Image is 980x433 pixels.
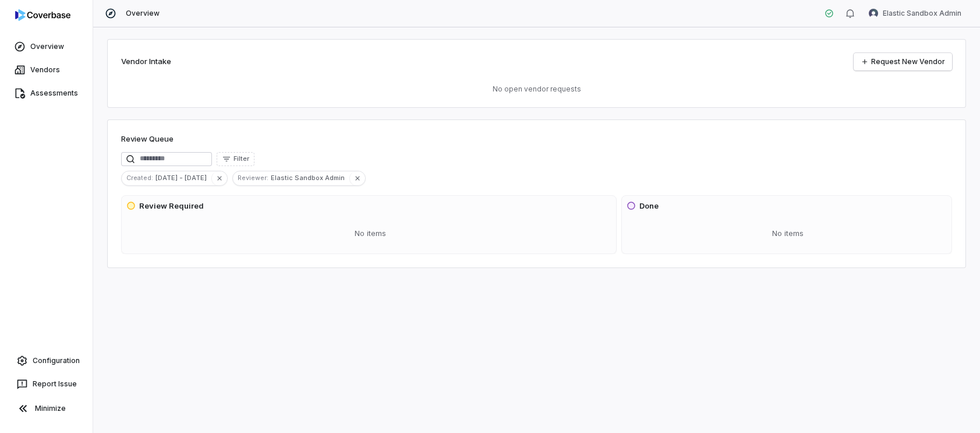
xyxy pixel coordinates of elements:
[5,350,88,371] a: Configuration
[121,85,952,94] p: No open vendor requests
[30,65,60,75] span: Vendors
[233,173,271,183] span: Reviewer :
[869,9,878,18] img: Elastic Sandbox Admin avatar
[33,379,77,389] span: Report Issue
[862,5,968,22] button: Elastic Sandbox Admin avatarElastic Sandbox Admin
[15,9,70,21] img: logo-D7KZi-bG.svg
[854,53,952,71] a: Request New Vendor
[30,89,78,98] span: Assessments
[122,173,155,183] span: Created :
[639,200,659,212] h3: Done
[35,404,66,413] span: Minimize
[2,36,90,57] a: Overview
[155,173,211,183] span: [DATE] - [DATE]
[217,152,254,166] button: Filter
[2,59,90,80] a: Vendors
[5,374,88,395] button: Report Issue
[126,9,160,18] span: Overview
[271,173,349,183] span: Elastic Sandbox Admin
[121,56,171,68] h2: Vendor Intake
[33,356,80,365] span: Configuration
[883,9,961,18] span: Elastic Sandbox Admin
[627,219,949,249] div: No items
[126,219,614,249] div: No items
[2,83,90,104] a: Assessments
[121,133,174,145] h1: Review Queue
[139,200,204,212] h3: Review Required
[233,154,249,163] span: Filter
[30,42,64,51] span: Overview
[5,397,88,420] button: Minimize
